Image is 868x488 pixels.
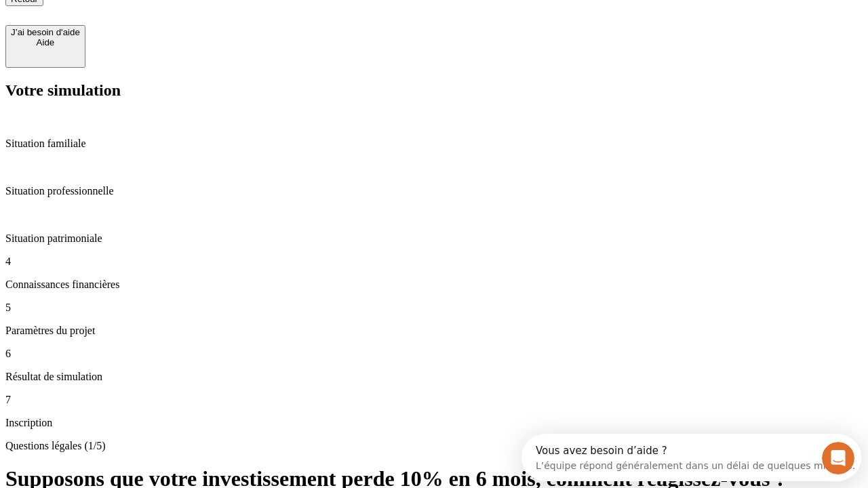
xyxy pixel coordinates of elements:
[822,442,854,474] iframe: Intercom live chat
[521,434,861,481] iframe: Intercom live chat discovery launcher
[11,27,80,37] div: J’ai besoin d'aide
[5,5,374,43] div: Ouvrir le Messenger Intercom
[5,81,863,100] h2: Votre simulation
[14,12,334,22] div: Vous avez besoin d’aide ?
[5,440,863,452] p: Questions légales (1/5)
[5,417,863,429] p: Inscription
[5,185,863,197] p: Situation professionnelle
[5,256,863,268] p: 4
[14,22,334,37] div: L’équipe répond généralement dans un délai de quelques minutes.
[11,37,80,47] div: Aide
[5,348,863,360] p: 6
[5,232,863,245] p: Situation patrimoniale
[5,25,85,68] button: J’ai besoin d'aideAide
[5,138,863,150] p: Situation familiale
[5,279,863,291] p: Connaissances financières
[5,371,863,383] p: Résultat de simulation
[5,302,863,314] p: 5
[5,394,863,406] p: 7
[5,325,863,337] p: Paramètres du projet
